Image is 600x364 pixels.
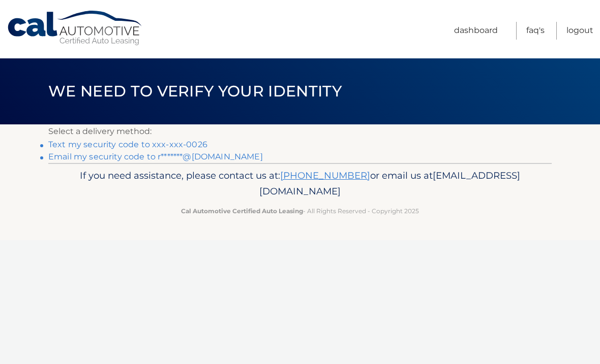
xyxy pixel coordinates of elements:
p: - All Rights Reserved - Copyright 2025 [55,206,545,216]
a: Logout [566,22,593,40]
a: [PHONE_NUMBER] [280,170,370,181]
a: Text my security code to xxx-xxx-0026 [48,140,207,149]
a: FAQ's [526,22,545,40]
strong: Cal Automotive Certified Auto Leasing [181,207,303,215]
p: Select a delivery method: [48,124,552,139]
a: Email my security code to r*******@[DOMAIN_NAME] [48,152,263,161]
span: We need to verify your identity [48,82,342,101]
a: Dashboard [454,22,498,40]
p: If you need assistance, please contact us at: or email us at [55,168,545,200]
a: Cal Automotive [7,10,144,46]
